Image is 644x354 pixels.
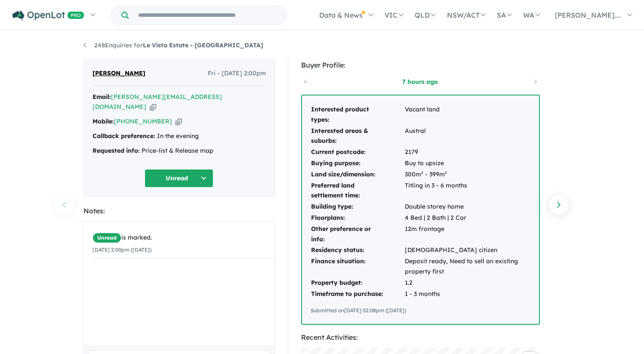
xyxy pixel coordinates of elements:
[114,117,172,125] a: [PHONE_NUMBER]
[92,132,155,140] strong: Callback preference:
[311,180,404,202] td: Preferred land settlement time:
[92,93,222,111] a: [PERSON_NAME][EMAIL_ADDRESS][DOMAIN_NAME]
[404,277,530,289] td: 1.2
[176,117,182,126] button: Copy
[404,147,530,158] td: 2179
[311,169,404,180] td: Land size/dimension:
[404,126,530,147] td: Austral
[83,40,561,51] nav: breadcrumb
[92,93,111,101] strong: Email:
[311,289,404,300] td: Timeframe to purchase:
[311,256,404,277] td: Finance situation:
[404,224,530,245] td: 12m frontage
[404,158,530,169] td: Buy to upsize
[311,212,404,224] td: Floorplans:
[12,10,84,21] img: Openlot PRO Logo White
[83,41,263,49] a: 248Enquiries forLe Vista Estate - [GEOGRAPHIC_DATA]
[208,68,266,79] span: Fri - [DATE] 2:00pm
[150,102,156,111] button: Copy
[92,146,266,156] div: Price-list & Release map
[404,180,530,202] td: Titling in 3 - 6 months
[404,256,530,277] td: Deposit ready, Need to sell an existing property first
[311,245,404,256] td: Residency status:
[311,306,530,315] div: Submitted on [DATE] 02:08pm ([DATE])
[301,332,540,343] div: Recent Activities:
[311,158,404,169] td: Buying purpose:
[143,41,263,49] strong: Le Vista Estate - [GEOGRAPHIC_DATA]
[130,6,284,25] input: Try estate name, suburb, builder or developer
[311,224,404,245] td: Other preference or info:
[404,289,530,300] td: 1 - 3 months
[145,169,213,188] button: Unread
[92,117,114,125] strong: Mobile:
[92,131,266,142] div: In the evening
[404,245,530,256] td: [DEMOGRAPHIC_DATA] citizen
[311,147,404,158] td: Current postcode:
[404,169,530,180] td: 300m² - 399m²
[404,104,530,126] td: Vacant land
[92,68,145,79] span: [PERSON_NAME]
[555,11,621,19] span: [PERSON_NAME]....
[311,201,404,212] td: Building type:
[311,126,404,147] td: Interested areas & suburbs:
[92,233,121,243] span: Unread
[404,201,530,212] td: Double storey home
[92,246,151,253] small: [DATE] 2:00pm ([DATE])
[311,104,404,126] td: Interested product types:
[404,212,530,224] td: 4 Bed | 2 Bath | 2 Car
[92,233,272,243] div: is marked.
[301,59,540,71] div: Buyer Profile:
[92,147,140,154] strong: Requested info:
[83,205,275,217] div: Notes:
[311,277,404,289] td: Property budget:
[384,77,457,86] a: 7 hours ago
